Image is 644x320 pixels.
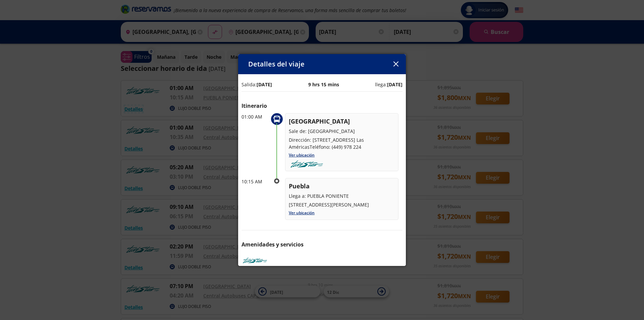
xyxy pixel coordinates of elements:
[241,113,268,120] p: 01:00 AM
[289,210,315,216] a: Ver ubicación
[289,192,395,199] p: Llega a: PUEBLA PONIENTE
[248,59,305,69] p: Detalles del viaje
[241,81,272,88] p: Salida:
[241,102,402,110] p: Itinerario
[375,81,402,88] p: llega:
[308,81,339,88] p: 9 hrs 15 mins
[257,81,272,88] b: [DATE]
[289,136,395,150] p: Dirección: [STREET_ADDRESS] Las AméricasTeléfono: (449) 978 224
[289,201,395,208] p: [STREET_ADDRESS][PERSON_NAME]
[289,182,395,191] p: Puebla
[289,161,325,168] img: turistar-lujo.png
[387,81,402,88] b: [DATE]
[241,178,268,185] p: 10:15 AM
[241,255,268,265] img: TURISTAR LUJO
[289,152,315,158] a: Ver ubicación
[289,128,395,135] p: Sale de: [GEOGRAPHIC_DATA]
[289,117,395,126] p: [GEOGRAPHIC_DATA]
[241,240,402,248] p: Amenidades y servicios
